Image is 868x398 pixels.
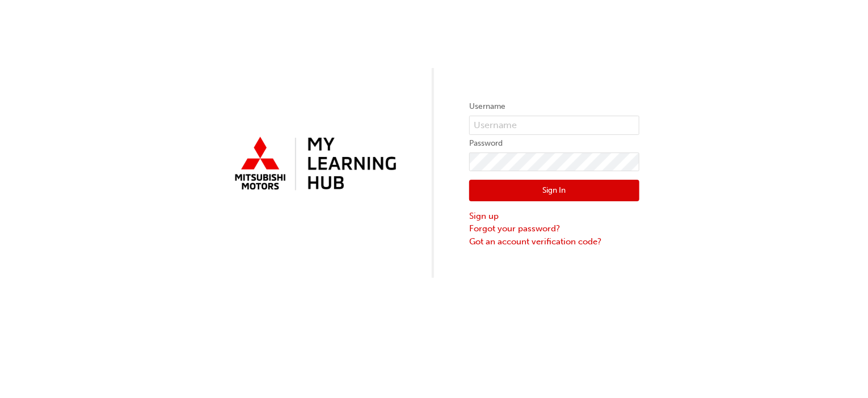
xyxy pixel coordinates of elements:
a: Sign up [469,210,639,223]
label: Password [469,137,639,150]
button: Sign In [469,180,639,201]
a: Got an account verification code? [469,235,639,248]
input: Username [469,116,639,135]
img: mmal [229,132,399,197]
a: Forgot your password? [469,222,639,235]
label: Username [469,100,639,113]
